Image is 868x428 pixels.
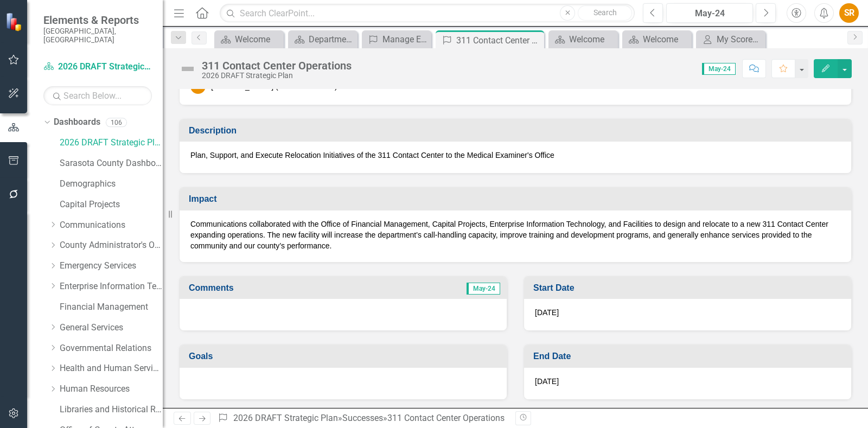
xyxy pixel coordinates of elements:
h3: Start Date [533,283,846,293]
a: Human Resources [60,383,163,395]
p: Communications collaborated with the Office of Financial Management, Capital Projects, Enterprise... [190,219,840,251]
a: Enterprise Information Technology [60,280,163,293]
h3: Impact [189,194,846,204]
input: Search Below... [43,86,152,105]
p: Plan, Support, and Execute Relocation Initiatives of the 311 Contact Center to the Medical Examin... [190,150,840,161]
div: » » [218,412,507,425]
a: Health and Human Services [60,362,163,375]
img: Not Defined [179,60,196,78]
span: [DATE] [535,308,559,317]
div: 311 Contact Center Operations [387,413,505,423]
small: [GEOGRAPHIC_DATA], [GEOGRAPHIC_DATA] [43,27,152,44]
a: Dashboards [54,116,100,129]
span: May-24 [467,283,500,295]
span: May-24 [702,63,736,75]
span: Search [593,8,617,17]
div: My Scorecard [717,33,763,46]
a: Welcome [625,33,689,46]
span: [DATE] [535,377,559,386]
button: Search [578,5,632,21]
a: 2026 DRAFT Strategic Plan [233,413,338,423]
div: Manage Elements [382,33,429,46]
a: Financial Management [60,301,163,314]
h3: Comments [189,283,365,293]
div: Department Snapshot [309,33,355,46]
div: 106 [106,118,127,127]
a: 2026 DRAFT Strategic Plan [60,137,163,149]
a: Emergency Services [60,260,163,272]
a: Sarasota County Dashboard [60,157,163,170]
a: Demographics [60,178,163,190]
a: Welcome [217,33,281,46]
a: Manage Elements [365,33,429,46]
a: Communications [60,219,163,232]
div: 311 Contact Center Operations [456,34,541,47]
a: My Scorecard [699,33,763,46]
h3: Goals [189,352,501,361]
a: Governmental Relations [60,342,163,355]
h3: Description [189,126,846,136]
a: Libraries and Historical Resources [60,404,163,416]
div: May-24 [670,7,749,20]
a: General Services [60,322,163,334]
a: 2026 DRAFT Strategic Plan [43,61,152,73]
input: Search ClearPoint... [220,4,635,23]
button: May-24 [666,3,753,23]
a: Department Snapshot [291,33,355,46]
div: Welcome [569,33,615,46]
span: Elements & Reports [43,14,152,27]
a: County Administrator's Office [60,239,163,252]
div: Welcome [235,33,281,46]
div: Welcome [643,33,689,46]
button: SR [839,3,859,23]
div: 2026 DRAFT Strategic Plan [202,72,352,80]
a: Capital Projects [60,199,163,211]
a: Successes [342,413,383,423]
div: 311 Contact Center Operations [202,60,352,72]
h3: End Date [533,352,846,361]
img: ClearPoint Strategy [5,12,25,31]
a: Welcome [551,33,615,46]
